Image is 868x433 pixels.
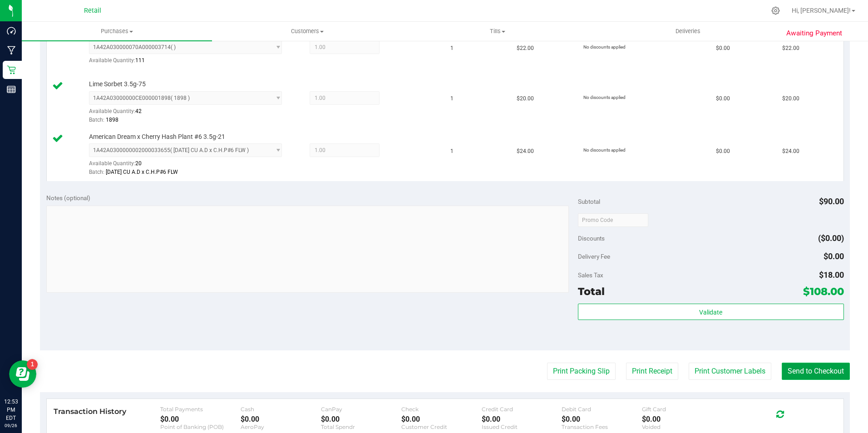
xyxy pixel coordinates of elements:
[578,304,844,320] button: Validate
[578,213,648,227] input: Promo Code
[782,147,799,156] span: $24.00
[46,194,90,202] span: Notes (optional)
[786,28,842,39] span: Awaiting Payment
[89,54,292,72] div: Available Quantity:
[321,415,401,423] div: $0.00
[824,251,844,261] span: $0.00
[7,26,16,35] inline-svg: Dashboard
[482,406,562,413] div: Credit Card
[9,360,36,388] iframe: Resource center
[403,22,593,41] a: Tills
[89,117,104,123] span: Batch:
[642,406,722,413] div: Gift Card
[401,406,482,413] div: Check
[212,27,402,35] span: Customers
[241,423,321,430] div: AeroPay
[689,363,771,380] button: Print Customer Labels
[578,230,605,246] span: Discounts
[578,198,600,205] span: Subtotal
[7,65,16,74] inline-svg: Retail
[517,44,534,53] span: $22.00
[106,117,118,123] span: 1898
[84,7,101,15] span: Retail
[792,7,851,14] span: Hi, [PERSON_NAME]!
[450,147,454,156] span: 1
[160,415,241,423] div: $0.00
[583,95,626,100] span: No discounts applied
[401,423,482,430] div: Customer Credit
[663,27,713,35] span: Deliveries
[803,285,844,298] span: $108.00
[106,169,178,175] span: [DATE] CU A.D x C.H.P#6 FLW
[782,94,799,103] span: $20.00
[89,169,104,175] span: Batch:
[241,406,321,413] div: Cash
[4,422,18,429] p: 09/26
[160,406,241,413] div: Total Payments
[578,285,605,298] span: Total
[135,160,142,167] span: 20
[562,415,642,423] div: $0.00
[27,359,38,370] iframe: Resource center unread badge
[699,309,722,316] span: Validate
[782,363,850,380] button: Send to Checkout
[160,423,241,430] div: Point of Banking (POB)
[482,423,562,430] div: Issued Credit
[241,415,321,423] div: $0.00
[89,80,146,89] span: Lime Sorbet 3.5g-75
[819,197,844,206] span: $90.00
[135,57,145,64] span: 111
[517,147,534,156] span: $24.00
[89,157,292,175] div: Available Quantity:
[403,27,592,35] span: Tills
[770,6,781,15] div: Manage settings
[135,108,142,114] span: 42
[583,44,626,49] span: No discounts applied
[517,94,534,103] span: $20.00
[562,423,642,430] div: Transaction Fees
[578,271,603,279] span: Sales Tax
[716,44,730,53] span: $0.00
[89,105,292,123] div: Available Quantity:
[7,46,16,55] inline-svg: Manufacturing
[642,423,722,430] div: Voided
[626,363,678,380] button: Print Receipt
[818,233,844,243] span: ($0.00)
[7,85,16,94] inline-svg: Reports
[450,94,454,103] span: 1
[321,423,401,430] div: Total Spendr
[212,22,402,41] a: Customers
[716,94,730,103] span: $0.00
[22,22,212,41] a: Purchases
[642,415,722,423] div: $0.00
[547,363,616,380] button: Print Packing Slip
[578,253,610,260] span: Delivery Fee
[401,415,482,423] div: $0.00
[593,22,783,41] a: Deliveries
[583,148,626,153] span: No discounts applied
[22,27,212,35] span: Purchases
[482,415,562,423] div: $0.00
[819,270,844,280] span: $18.00
[89,133,225,141] span: American Dream x Cherry Hash Plant #6 3.5g-21
[562,406,642,413] div: Debit Card
[321,406,401,413] div: CanPay
[716,147,730,156] span: $0.00
[782,44,799,53] span: $22.00
[450,44,454,53] span: 1
[4,398,18,422] p: 12:53 PM EDT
